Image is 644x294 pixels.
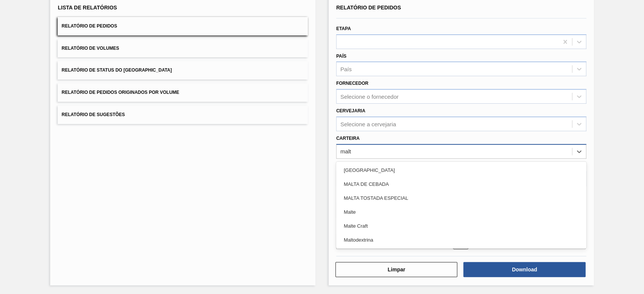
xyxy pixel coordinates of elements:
[58,61,308,80] button: Relatório de Status do [GEOGRAPHIC_DATA]
[336,219,586,233] div: Malte Craft
[58,39,308,58] button: Relatório de Volumes
[61,112,125,117] span: Relatório de Sugestões
[336,81,368,86] label: Fornecedor
[336,26,351,31] label: Etapa
[336,163,586,177] div: [GEOGRAPHIC_DATA]
[340,121,396,127] div: Selecione a cervejaria
[336,5,401,11] span: Relatório de Pedidos
[58,17,308,35] button: Relatório de Pedidos
[336,233,586,247] div: Maltodextrina
[340,66,352,72] div: País
[336,205,586,219] div: Malte
[61,23,117,29] span: Relatório de Pedidos
[340,93,398,100] div: Selecione o fornecedor
[61,90,179,95] span: Relatório de Pedidos Originados por Volume
[335,262,457,277] button: Limpar
[58,106,308,124] button: Relatório de Sugestões
[336,136,360,141] label: Carteira
[58,5,117,11] span: Lista de Relatórios
[336,108,365,113] label: Cervejaria
[336,54,346,59] label: País
[336,177,586,191] div: MALTA DE CEBADA
[58,83,308,102] button: Relatório de Pedidos Originados por Volume
[61,67,172,73] span: Relatório de Status do [GEOGRAPHIC_DATA]
[336,191,586,205] div: MALTA TOSTADA ESPECIAL
[463,262,585,277] button: Download
[61,46,119,51] span: Relatório de Volumes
